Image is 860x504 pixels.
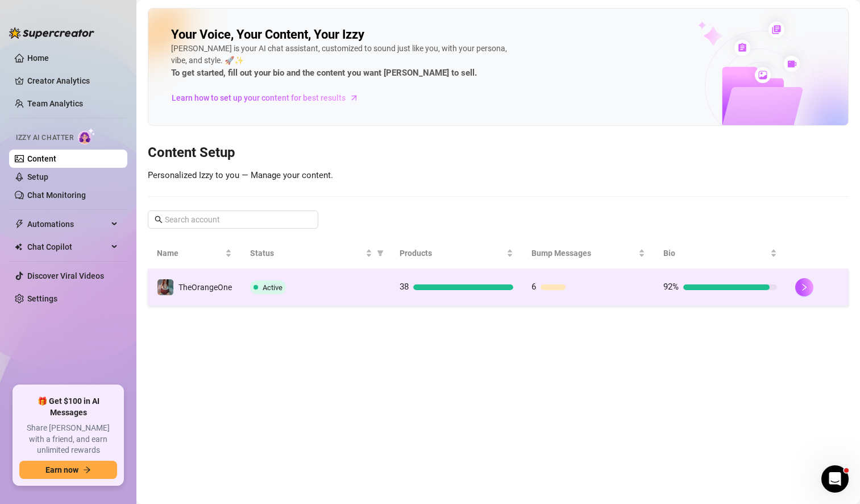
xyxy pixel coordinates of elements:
[27,172,48,181] a: Setup
[178,283,232,292] span: TheOrangeOne
[171,89,367,107] a: Learn how to set up your content for best results
[27,238,108,256] span: Chat Copilot
[83,466,91,474] span: arrow-right
[27,53,49,63] a: Home
[27,191,86,200] a: Chat Monitoring
[663,247,768,259] span: Bio
[531,282,536,292] span: 6
[15,220,24,229] span: thunderbolt
[654,238,786,269] th: Bio
[16,133,73,143] span: Izzy AI Chatter
[375,245,386,262] span: filter
[27,72,118,90] a: Creator Analytics
[27,99,83,108] a: Team Analytics
[27,294,57,303] a: Settings
[522,238,654,269] th: Bump Messages
[27,215,108,233] span: Automations
[377,250,384,257] span: filter
[157,247,223,259] span: Name
[78,128,95,144] img: AI Chatter
[800,283,808,291] span: right
[27,271,104,280] a: Discover Viral Videos
[663,282,679,292] span: 92%
[171,43,512,80] div: [PERSON_NAME] is your AI chat assistant, customized to sound just like you, with your persona, vi...
[27,154,56,163] a: Content
[795,278,813,296] button: right
[19,396,117,418] span: 🎁 Get $100 in AI Messages
[400,282,409,292] span: 38
[390,238,522,269] th: Products
[148,144,849,162] h3: Content Setup
[250,247,363,259] span: Status
[9,27,94,39] img: logo-BBDzfeDw.svg
[172,92,346,104] span: Learn how to set up your content for best results
[157,279,173,295] img: TheOrangeOne
[15,243,22,251] img: Chat Copilot
[19,461,117,479] button: Earn nowarrow-right
[263,283,282,292] span: Active
[165,213,302,226] input: Search account
[148,238,241,269] th: Name
[155,216,163,224] span: search
[241,238,390,269] th: Status
[148,170,333,180] span: Personalized Izzy to you — Manage your content.
[171,27,364,43] h2: Your Voice, Your Content, Your Izzy
[19,423,117,456] span: Share [PERSON_NAME] with a friend, and earn unlimited rewards
[348,92,360,104] span: arrow-right
[672,9,848,125] img: ai-chatter-content-library-cLFOSyPT.png
[821,465,849,493] iframe: Intercom live chat
[531,247,636,259] span: Bump Messages
[400,247,504,259] span: Products
[171,68,477,78] strong: To get started, fill out your bio and the content you want [PERSON_NAME] to sell.
[45,465,78,474] span: Earn now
